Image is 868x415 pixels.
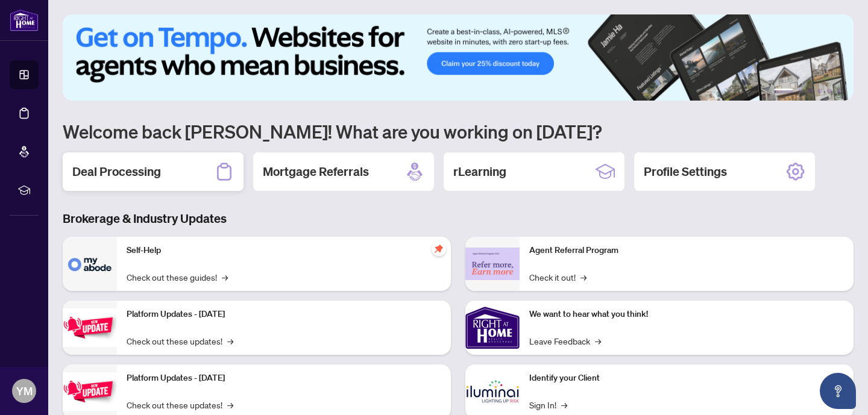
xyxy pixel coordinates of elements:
span: → [222,270,228,284]
button: 5 [827,89,832,93]
a: Check out these guides!→ [127,270,228,284]
p: Platform Updates - [DATE] [127,308,441,321]
a: Check out these updates!→ [127,398,233,411]
button: 3 [808,89,813,93]
img: Platform Updates - July 8, 2025 [63,372,117,410]
p: Platform Updates - [DATE] [127,372,441,385]
span: → [580,270,587,284]
a: Leave Feedback→ [529,334,601,348]
h2: rLearning [453,163,506,180]
button: 1 [774,89,793,93]
a: Sign In!→ [529,398,567,411]
p: Agent Referral Program [529,244,844,257]
img: Self-Help [63,237,117,291]
button: Open asap [820,373,856,409]
h2: Deal Processing [72,163,161,180]
span: → [227,398,233,411]
h3: Brokerage & Industry Updates [63,210,854,227]
h2: Mortgage Referrals [263,163,369,180]
span: → [227,334,233,348]
a: Check out these updates!→ [127,334,233,348]
p: Self-Help [127,244,441,257]
button: 2 [798,89,803,93]
h2: Profile Settings [644,163,727,180]
img: We want to hear what you think! [465,301,520,355]
button: 6 [837,89,841,93]
img: Agent Referral Program [465,248,520,281]
h1: Welcome back [PERSON_NAME]! What are you working on [DATE]? [63,120,854,143]
p: Identify your Client [529,372,844,385]
span: pushpin [432,242,446,256]
img: Slide 0 [63,14,854,101]
span: → [595,334,601,348]
p: We want to hear what you think! [529,308,844,321]
span: → [561,398,567,411]
img: Platform Updates - July 21, 2025 [63,308,117,346]
span: YM [16,382,33,399]
img: logo [10,9,39,31]
button: 4 [817,89,822,93]
a: Check it out!→ [529,270,587,284]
